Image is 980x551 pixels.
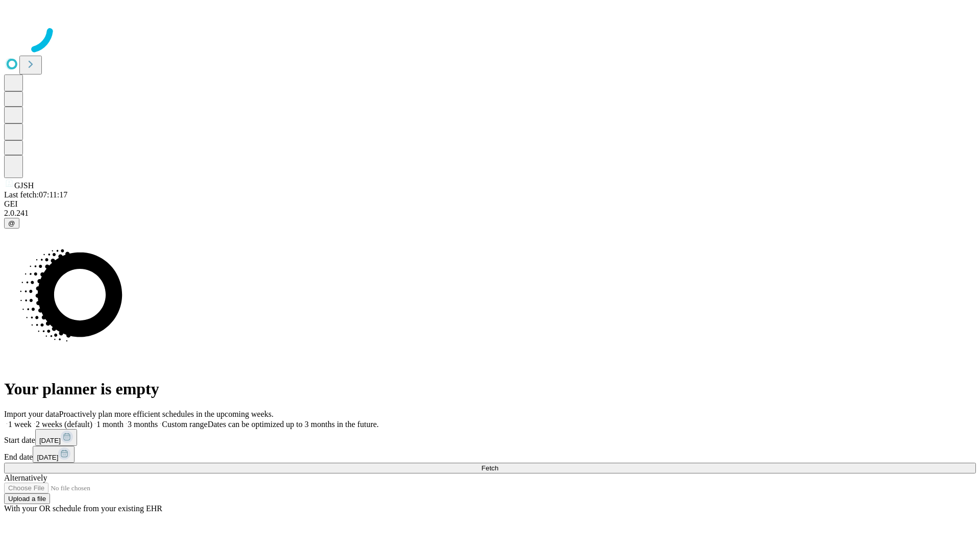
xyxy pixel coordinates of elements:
[4,199,976,209] div: GEI
[4,410,59,418] span: Import your data
[128,420,158,429] span: 3 months
[4,504,162,513] span: With your OR schedule from your existing EHR
[481,464,498,472] span: Fetch
[4,190,67,199] span: Last fetch: 07:11:17
[208,420,379,429] span: Dates can be optimized up to 3 months in the future.
[162,420,207,429] span: Custom range
[36,420,92,429] span: 2 weeks (default)
[8,420,32,429] span: 1 week
[14,181,34,190] span: GJSH
[4,473,47,482] span: Alternatively
[8,219,15,227] span: @
[4,218,19,229] button: @
[4,380,976,398] h1: Your planner is empty
[59,410,274,418] span: Proactively plan more efficient schedules in the upcoming weeks.
[37,454,58,461] span: [DATE]
[39,437,61,444] span: [DATE]
[4,493,50,504] button: Upload a file
[4,446,976,463] div: End date
[33,446,75,463] button: [DATE]
[96,420,124,429] span: 1 month
[4,209,976,218] div: 2.0.241
[35,429,77,446] button: [DATE]
[4,429,976,446] div: Start date
[4,463,976,473] button: Fetch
